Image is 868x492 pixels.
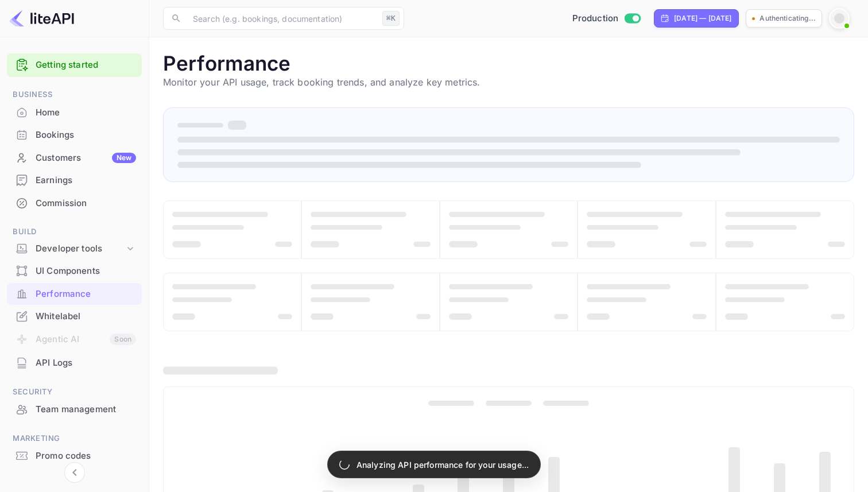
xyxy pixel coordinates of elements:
[568,12,645,25] div: Switch to Sandbox mode
[382,11,400,26] div: ⌘K
[36,242,125,255] div: Developer tools
[36,59,136,72] a: Getting started
[7,398,142,421] div: Team management
[7,386,142,398] span: Security
[36,288,136,301] div: Performance
[7,102,142,124] div: Home
[163,51,854,75] h1: Performance
[7,445,142,467] div: Promo codes
[7,124,142,145] a: Bookings
[36,403,136,416] div: Team management
[9,9,74,28] img: LiteAPI logo
[7,169,142,192] div: Earnings
[186,7,378,30] input: Search (e.g. bookings, documentation)
[7,352,142,373] a: API Logs
[572,12,619,25] span: Production
[36,310,136,323] div: Whitelabel
[7,147,142,169] div: CustomersNew
[7,260,142,281] a: UI Components
[7,239,142,259] div: Developer tools
[7,305,142,327] a: Whitelabel
[7,192,142,215] div: Commission
[759,13,816,24] p: Authenticating...
[7,102,142,123] a: Home
[163,75,854,89] p: Monitor your API usage, track booking trends, and analyze key metrics.
[36,265,136,278] div: UI Components
[654,9,739,28] div: Click to change the date range period
[36,450,136,463] div: Promo codes
[64,462,85,483] button: Collapse navigation
[7,445,142,466] a: Promo codes
[7,398,142,420] a: Team management
[36,357,136,370] div: API Logs
[7,352,142,374] div: API Logs
[7,53,142,77] div: Getting started
[356,459,529,471] p: Analyzing API performance for your usage...
[112,153,136,163] div: New
[7,147,142,168] a: CustomersNew
[7,169,142,191] a: Earnings
[7,226,142,238] span: Build
[7,192,142,214] a: Commission
[36,152,136,165] div: Customers
[36,197,136,210] div: Commission
[7,124,142,146] div: Bookings
[36,106,136,119] div: Home
[7,305,142,328] div: Whitelabel
[7,283,142,305] div: Performance
[36,129,136,142] div: Bookings
[7,432,142,445] span: Marketing
[7,260,142,282] div: UI Components
[7,283,142,304] a: Performance
[7,88,142,101] span: Business
[674,13,731,24] div: [DATE] — [DATE]
[36,174,136,187] div: Earnings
